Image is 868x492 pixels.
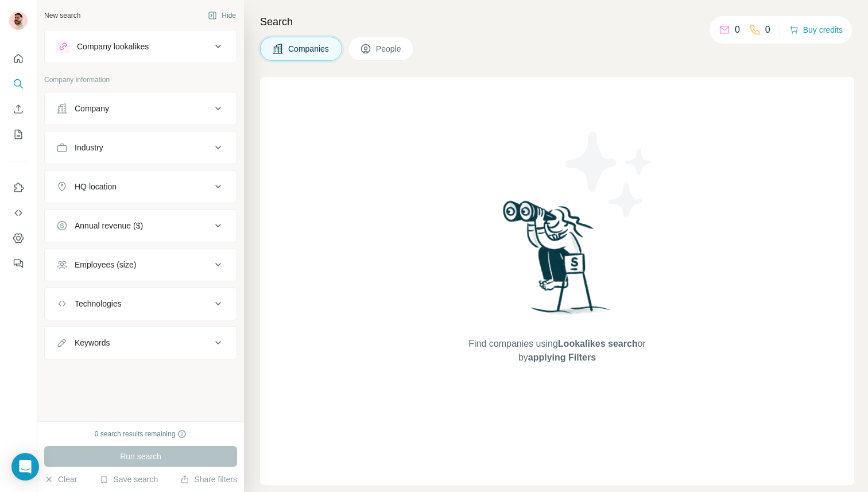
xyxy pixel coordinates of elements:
[75,259,136,270] div: Employees (size)
[376,43,402,55] span: People
[44,10,80,21] div: New search
[45,329,237,357] button: Keywords
[75,142,103,153] div: Industry
[75,337,110,348] div: Keywords
[99,474,158,485] button: Save search
[765,23,770,37] p: 0
[45,212,237,239] button: Annual revenue ($)
[77,41,149,52] div: Company lookalikes
[200,7,244,24] button: Hide
[95,429,187,439] div: 0 search results remaining
[9,124,28,145] button: My lists
[9,203,28,223] button: Use Surfe API
[498,197,617,326] img: Surfe Illustration - Woman searching with binoculars
[45,290,237,317] button: Technologies
[9,48,28,69] button: Quick start
[465,337,649,365] span: Find companies using or by
[260,14,854,30] h4: Search
[288,43,330,55] span: Companies
[9,253,28,274] button: Feedback
[9,73,28,94] button: Search
[75,220,143,231] div: Annual revenue ($)
[75,298,122,309] div: Technologies
[528,352,596,362] span: applying Filters
[45,95,237,122] button: Company
[45,134,237,161] button: Industry
[45,173,237,200] button: HQ location
[558,339,638,348] span: Lookalikes search
[45,33,237,60] button: Company lookalikes
[735,23,740,37] p: 0
[75,103,109,114] div: Company
[75,181,117,192] div: HQ location
[9,228,28,249] button: Dashboard
[9,11,28,30] img: Avatar
[557,123,661,226] img: Surfe Illustration - Stars
[9,177,28,198] button: Use Surfe on LinkedIn
[44,75,237,85] p: Company information
[11,453,39,481] div: Open Intercom Messenger
[9,99,28,119] button: Enrich CSV
[45,251,237,278] button: Employees (size)
[180,474,237,485] button: Share filters
[44,474,77,485] button: Clear
[789,22,843,38] button: Buy credits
